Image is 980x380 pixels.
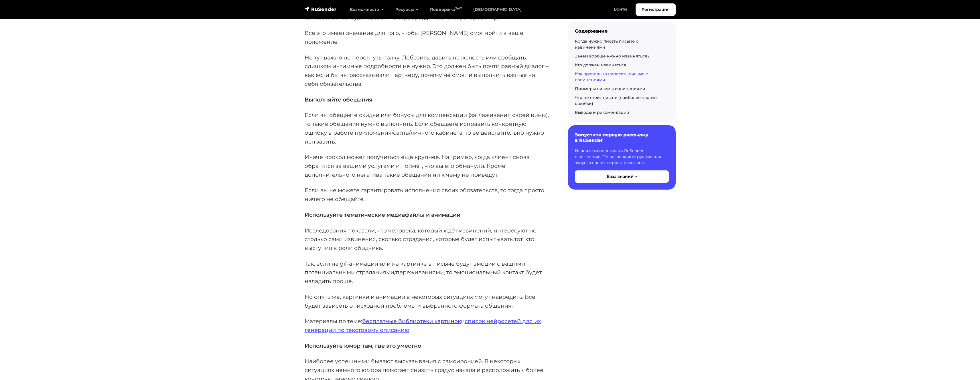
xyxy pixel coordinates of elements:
a: Возможности [344,4,390,15]
p: Исследования показали, что человека, который ждёт извинений, интересуют не столько сами извинения... [305,226,550,252]
h6: Запустите первую рассылку в RuSender [575,132,669,143]
strong: Используйте тематические медиафайлы и анимации [305,211,460,218]
a: Войти [608,3,633,15]
p: Но опять же, картинки и анимации в некоторых ситуациях могут навредить. Всё будет зависеть от исх... [305,293,550,310]
a: Примеры писем с извинениями [575,86,645,91]
p: Если вы не можете гарантировать исполнения своих обязательств, то тогда просто ничего не обещайте. [305,186,550,203]
a: Запустите первую рассылку в RuSender Начните использовать RuSender с легкостью. Пошаговая инструк... [568,125,676,189]
a: Как правильно написать письмо с извинениями [575,71,648,82]
a: Регистрация [636,3,676,16]
p: Иначе прокол может получиться ещё крупнее. Например, когда клиент снова обратится за вашими услуг... [305,153,550,179]
a: [DEMOGRAPHIC_DATA] [468,4,527,15]
p: Так, если на gif-анимации или на картинке в письме будут эмоции с вашими потенциальными страдания... [305,259,550,286]
a: Выводы и рекомендации [575,110,629,115]
button: База знаний → [575,170,669,183]
strong: Выполняйте обещания [305,96,372,103]
strong: Используйте юмор там, где это уместно [305,342,421,349]
p: Начните использовать RuSender с легкостью. Пошаговая инструкция для запуска ваших первых рассылок. [575,148,669,166]
p: Всё это имеет значение для того, чтобы [PERSON_NAME] смог войти в ваше положение. [305,29,550,46]
a: Кто должен извиняться [575,62,626,67]
sup: 24/7 [455,7,462,10]
a: Поддержка24/7 [424,4,468,15]
a: Ресурсы [390,4,424,15]
p: Если вы обещаете скидки или бонусы для компенсации (заглаживания своей вины), то такие обещания н... [305,111,550,146]
a: список нейросетей для их генерации по текстовому описанию [305,318,541,333]
p: Материалы по теме: и . [305,317,550,334]
p: Но тут важно не перегнуть палку. Лебезить, давить на жалость или сообщать слишком интимные подроб... [305,53,550,88]
a: Что не стоит писать (наиболее частые ошибки) [575,95,657,106]
a: Когда нужно писать письмо с извинениями [575,39,638,50]
div: Содержание [575,28,669,34]
a: бесплатные библиотеки картинок [362,318,461,325]
a: Зачем вообще нужно извиняться? [575,53,650,59]
img: RuSender [305,6,337,12]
